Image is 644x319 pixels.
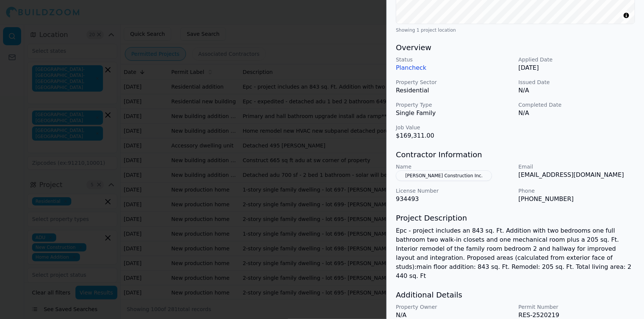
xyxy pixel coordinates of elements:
p: Issued Date [518,78,635,86]
p: Single Family [396,109,512,118]
p: Status [396,56,512,63]
p: Plancheck [396,63,512,72]
p: Phone [518,187,635,195]
p: Completed Date [518,101,635,109]
p: N/A [518,109,635,118]
p: Epc - project includes an 843 sq. Ft. Addition with two bedrooms one full bathroom two walk-in cl... [396,226,635,281]
h3: Additional Details [396,290,635,300]
p: [EMAIL_ADDRESS][DOMAIN_NAME] [518,170,635,179]
p: Permit Number [518,303,635,311]
p: Residential [396,86,512,95]
p: Property Sector [396,78,512,86]
h3: Overview [396,42,635,53]
p: Property Type [396,101,512,109]
p: N/A [518,86,635,95]
p: Email [518,163,635,170]
p: [DATE] [518,63,635,72]
p: Applied Date [518,56,635,63]
p: License Number [396,187,512,195]
h3: Project Description [396,213,635,223]
button: [PERSON_NAME] Construction Inc. [396,170,492,181]
p: Property Owner [396,303,512,311]
p: Job Value [396,124,512,131]
p: 934493 [396,195,512,204]
h3: Contractor Information [396,149,635,160]
p: [PHONE_NUMBER] [518,195,635,204]
summary: Toggle attribution [622,11,631,20]
p: $169,311.00 [396,131,512,140]
div: Showing 1 project location [396,27,635,33]
p: Name [396,163,512,170]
